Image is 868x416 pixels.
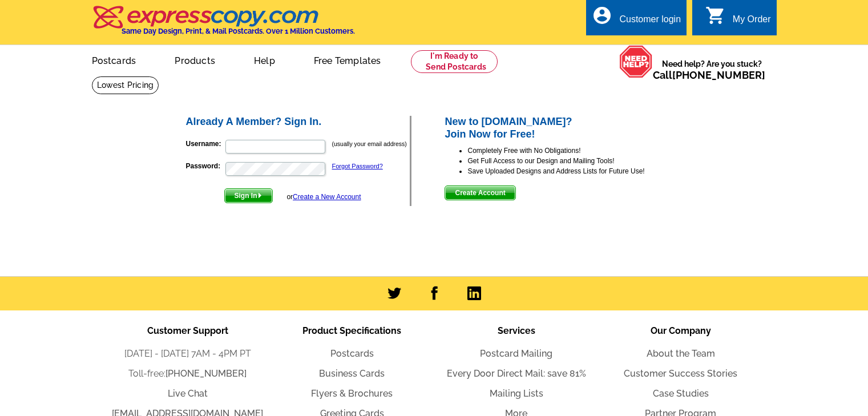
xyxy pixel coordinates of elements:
[624,368,737,379] a: Customer Success Stories
[186,161,224,171] label: Password:
[286,192,361,202] div: or
[311,388,393,399] a: Flyers & Brochures
[106,367,270,381] li: Toll-free:
[445,116,684,140] h2: New to [DOMAIN_NAME]? Join Now for Free!
[447,368,586,379] a: Every Door Direct Mail: save 81%
[165,368,247,379] a: [PHONE_NUMBER]
[592,5,612,26] i: account_circle
[92,14,355,35] a: Same Day Design, Print, & Mail Postcards. Over 1 Million Customers.
[653,58,771,81] span: Need help? Are you stuck?
[653,69,765,81] span: Call
[480,348,552,359] a: Postcard Mailing
[490,388,543,399] a: Mailing Lists
[74,46,155,73] a: Postcards
[293,193,361,201] a: Create a New Account
[236,46,293,73] a: Help
[445,186,515,200] span: Create Account
[592,13,681,27] a: account_circle Customer login
[467,156,684,166] li: Get Full Access to our Design and Mailing Tools!
[733,14,771,30] div: My Order
[705,13,771,27] a: shopping_cart My Order
[319,368,385,379] a: Business Cards
[467,166,684,176] li: Save Uploaded Designs and Address Lists for Future Use!
[186,116,410,128] h2: Already A Member? Sign In.
[156,46,233,73] a: Products
[672,69,765,81] a: [PHONE_NUMBER]
[332,140,407,147] small: (usually your email address)
[651,325,711,336] span: Our Company
[330,348,374,359] a: Postcards
[302,325,401,336] span: Product Specifications
[225,189,272,203] span: Sign In
[705,5,726,26] i: shopping_cart
[332,163,383,169] a: Forgot Password?
[186,139,224,149] label: Username:
[647,348,715,359] a: About the Team
[619,45,653,78] img: help
[445,185,515,200] button: Create Account
[653,388,709,399] a: Case Studies
[147,325,228,336] span: Customer Support
[168,388,208,399] a: Live Chat
[467,146,684,156] li: Completely Free with No Obligations!
[257,193,263,198] img: button-next-arrow-white.png
[122,27,355,35] h4: Same Day Design, Print, & Mail Postcards. Over 1 Million Customers.
[106,347,270,361] li: [DATE] - [DATE] 7AM - 4PM PT
[498,325,535,336] span: Services
[619,14,681,30] div: Customer login
[296,46,399,73] a: Free Templates
[224,188,273,203] button: Sign In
